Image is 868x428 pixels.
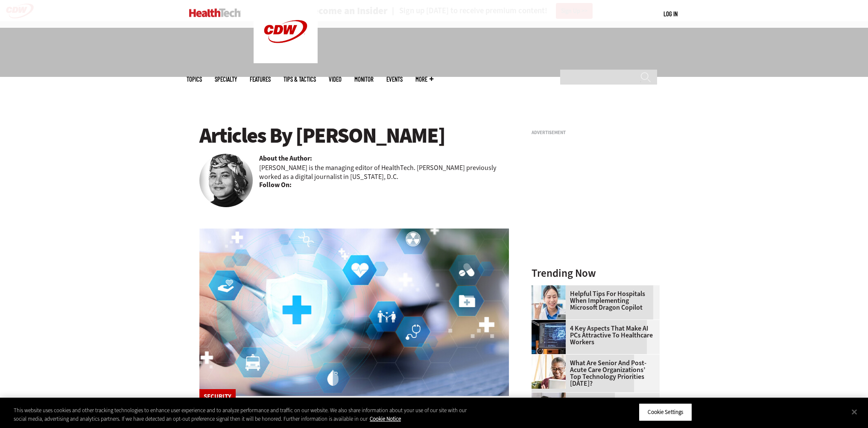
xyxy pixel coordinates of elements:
a: What Are Senior and Post-Acute Care Organizations’ Top Technology Priorities [DATE]? [532,360,655,387]
iframe: advertisement [532,138,660,245]
img: Older person using tablet [532,355,566,389]
b: About the Author: [259,154,312,163]
a: Doctor using phone to dictate to tablet [532,285,570,292]
a: Log in [663,10,678,18]
a: Helpful Tips for Hospitals When Implementing Microsoft Dragon Copilot [532,290,655,311]
button: Cookie Settings [639,403,692,421]
a: Older person using tablet [532,355,570,361]
img: Teta-Alim [199,154,253,207]
a: MonITor [354,76,374,82]
b: Follow On: [259,180,292,190]
a: CDW [254,56,318,65]
a: Features [250,76,271,82]
a: Video [329,76,342,82]
div: User menu [663,9,678,18]
img: Healthcare contact center [532,393,566,427]
a: More information about your privacy [370,415,401,422]
div: This website uses cookies and other tracking technologies to enhance user experience and to analy... [14,406,477,423]
h3: Trending Now [532,268,660,278]
p: [PERSON_NAME] is the managing editor of HealthTech. [PERSON_NAME] previously worked as a digital ... [259,163,509,181]
img: Desktop monitor with brain AI concept [532,320,566,354]
a: Events [386,76,403,82]
button: Close [845,402,864,421]
h1: Articles By [PERSON_NAME] [199,124,509,147]
span: Specialty [215,76,237,82]
a: Healthcare contact center [532,393,570,399]
img: Doctor using phone to dictate to tablet [532,285,566,320]
a: 4 Key Aspects That Make AI PCs Attractive to Healthcare Workers [532,325,655,346]
img: Healthcare cybersecurity [199,229,509,396]
img: Home [189,9,241,17]
span: More [415,76,433,82]
a: Security [204,393,231,400]
h3: Advertisement [532,130,660,135]
span: Topics [187,76,202,82]
a: Desktop monitor with brain AI concept [532,320,570,327]
a: Tips & Tactics [283,76,316,82]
